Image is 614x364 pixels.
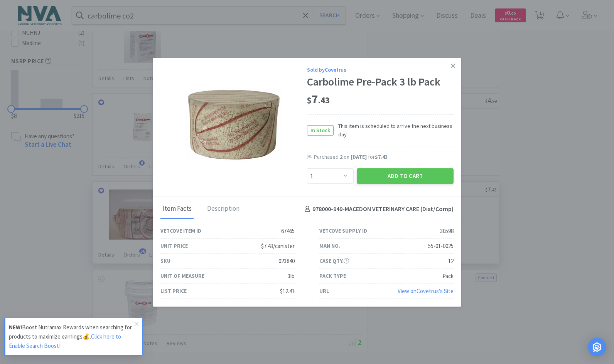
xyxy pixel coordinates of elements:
div: 67465 [281,226,295,236]
div: Pack Type [319,272,346,280]
span: This item is scheduled to arrive the next business day [334,122,454,139]
span: [DATE] [351,153,367,160]
div: Description [205,200,241,219]
div: 30598 [440,226,454,236]
div: 3lb [288,272,295,281]
div: Pack [442,272,454,281]
div: 12 [448,257,454,266]
div: Unit of Measure [160,272,204,280]
div: Purchased on for [314,153,454,161]
div: Case Qty. [319,257,349,265]
span: . 43 [318,95,330,106]
span: $ [307,95,312,106]
div: Sold by Covetrus [307,65,454,74]
div: 55-01-0025 [428,242,454,251]
div: Carbolime Pre-Pack 3 lb Pack [307,75,454,89]
img: e9d60ce6d831490eb02315534fe1801c_30598.png [186,88,282,161]
strong: NEW! [9,324,22,331]
div: $7.43/canister [261,242,295,251]
a: NEW!Boost Nutramax Rewards when searching for products to maximize earnings💰.Click here to Enable... [4,318,143,356]
span: 2 [340,153,342,160]
div: SKU [160,257,170,265]
div: $12.41 [280,287,295,296]
p: Boost Nutramax Rewards when searching for products to maximize earnings💰. [9,323,135,351]
div: Vetcove Supply ID [319,226,367,235]
div: Item Facts [160,200,194,219]
div: Open Intercom Messenger [588,338,606,356]
div: 023840 [278,257,295,266]
div: List Price [160,287,187,295]
h4: 978000-949 - MACEDON VETERINARY CARE (Dist/Comp) [302,204,454,214]
span: $7.43 [375,153,388,160]
div: Vetcove Item ID [160,226,201,235]
button: Add to Cart [357,168,454,184]
a: View onCovetrus's Site [398,287,454,295]
span: In Stock [307,126,333,135]
span: 7 [307,91,330,107]
div: Unit Price [160,242,188,250]
div: URL [319,287,329,295]
div: Man No. [319,242,340,250]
